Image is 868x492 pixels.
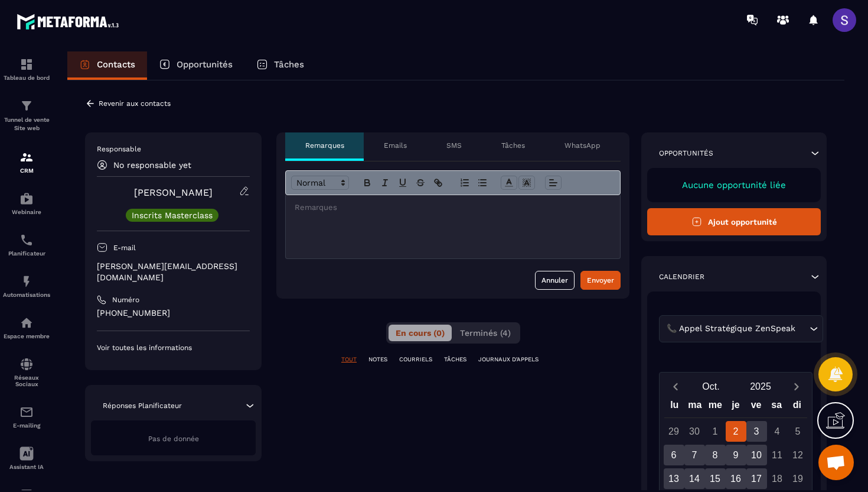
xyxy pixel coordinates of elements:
[17,11,123,33] img: logo
[785,378,807,394] button: Next month
[3,266,50,307] a: automationsautomationsAutomatisations
[664,421,684,442] div: 29
[788,468,808,489] div: 19
[3,374,50,387] p: Réseaux Sociaux
[389,325,452,341] button: En cours (0)
[564,141,601,150] p: WhatsApp
[726,445,746,465] div: 9
[67,51,147,80] a: Contacts
[3,307,50,348] a: automationsautomationsEspace membre
[684,421,705,442] div: 30
[726,468,746,489] div: 16
[766,397,787,417] div: sa
[3,224,50,266] a: schedulerschedulerPlanificateur
[3,348,50,396] a: social-networksocial-networkRéseaux Sociaux
[97,144,250,154] p: Responsable
[453,325,518,341] button: Terminés (4)
[19,233,34,247] img: scheduler
[788,421,808,442] div: 5
[97,307,250,319] p: [PHONE_NUMBER]
[19,99,34,113] img: formation
[3,167,50,174] p: CRM
[647,208,821,235] button: Ajout opportunité
[659,272,704,281] p: Calendrier
[19,405,34,419] img: email
[705,445,726,465] div: 8
[788,445,808,465] div: 12
[3,422,50,429] p: E-mailing
[19,57,34,72] img: formation
[19,192,34,206] img: automations
[746,421,767,442] div: 3
[99,99,171,108] p: Revenir aux contacts
[396,328,445,338] span: En cours (0)
[134,187,213,198] a: [PERSON_NAME]
[3,396,50,438] a: emailemailE-mailing
[113,243,136,253] p: E-mail
[3,292,50,298] p: Automatisations
[3,250,50,257] p: Planificateur
[746,397,766,417] div: ve
[726,421,746,442] div: 2
[664,468,684,489] div: 13
[446,141,462,150] p: SMS
[3,183,50,224] a: automationsautomationsWebinaire
[580,271,621,290] button: Envoyer
[664,397,685,417] div: lu
[244,51,316,80] a: Tâches
[3,438,50,479] a: Assistant IA
[684,468,705,489] div: 14
[3,333,50,339] p: Espace membre
[19,316,34,330] img: automations
[659,180,809,190] p: Aucune opportunité liée
[501,141,525,150] p: Tâches
[767,421,788,442] div: 4
[787,397,807,417] div: di
[97,261,250,283] p: [PERSON_NAME][EMAIL_ADDRESS][DOMAIN_NAME]
[587,274,614,286] div: Envoyer
[736,376,785,397] button: Open years overlay
[97,59,135,70] p: Contacts
[684,445,705,465] div: 7
[384,141,407,150] p: Emails
[444,355,466,364] p: TÂCHES
[3,75,50,81] p: Tableau de bord
[685,397,706,417] div: ma
[341,355,357,364] p: TOUT
[147,51,244,80] a: Opportunités
[767,445,788,465] div: 11
[705,468,726,489] div: 15
[659,315,823,342] div: Search for option
[664,378,686,394] button: Previous month
[274,59,304,70] p: Tâches
[97,343,250,352] p: Voir toutes les informations
[664,322,798,335] span: 📞 Appel Stratégique ZenSpeak
[3,48,50,90] a: formationformationTableau de bord
[132,211,213,219] p: Inscrits Masterclass
[3,116,50,132] p: Tunnel de vente Site web
[399,355,432,364] p: COURRIELS
[3,90,50,141] a: formationformationTunnel de vente Site web
[478,355,539,364] p: JOURNAUX D'APPELS
[112,295,139,305] p: Numéro
[103,401,182,410] p: Réponses Planificateur
[305,141,344,150] p: Remarques
[664,445,684,465] div: 6
[113,160,191,170] p: No responsable yet
[368,355,387,364] p: NOTES
[798,322,807,335] input: Search for option
[705,421,726,442] div: 1
[3,141,50,183] a: formationformationCRM
[460,328,511,338] span: Terminés (4)
[535,271,575,290] button: Annuler
[705,397,726,417] div: me
[3,464,50,470] p: Assistant IA
[767,468,788,489] div: 18
[746,445,767,465] div: 10
[3,209,50,215] p: Webinaire
[686,376,736,397] button: Open months overlay
[818,445,854,480] div: Ouvrir le chat
[19,150,34,164] img: formation
[746,468,767,489] div: 17
[177,59,233,70] p: Opportunités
